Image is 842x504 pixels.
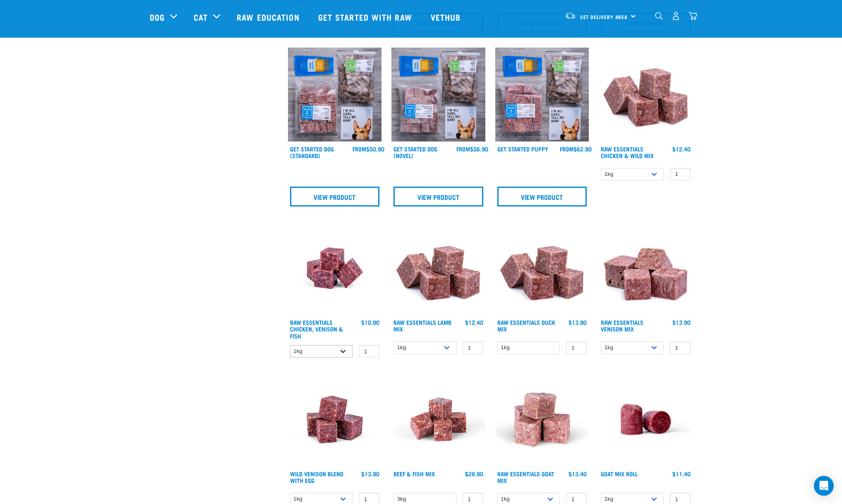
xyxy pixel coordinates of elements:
[228,0,309,34] a: Raw Education
[393,147,437,157] a: Get Started Dog (Novel)
[391,48,485,142] img: NSP Dog Novel Update
[497,321,555,330] a: Raw Essentials Duck Mix
[599,221,693,315] img: 1113 RE Venison Mix 01
[353,147,366,150] span: FROM
[814,476,834,496] div: Open Intercom Messenger
[672,319,691,326] div: $13.90
[569,470,587,477] div: $13.40
[688,12,697,20] img: home-icon@2x.png
[463,341,483,354] input: 1
[599,48,693,142] img: Pile Of Cubed Chicken Wild Meat Mix
[456,147,470,150] span: FROM
[359,345,379,358] input: 1
[288,48,382,142] img: NSP Dog Standard Update
[422,0,471,34] a: Vethub
[566,341,587,354] input: 1
[290,321,343,337] a: Raw Essentials Chicken, Venison & Fish
[290,472,343,482] a: Wild Venison Blend with Egg
[560,146,592,152] div: $62.90
[601,147,654,157] a: Raw Essentials Chicken & Wild Mix
[560,147,573,150] span: FROM
[150,11,165,23] a: Dog
[497,147,548,150] a: Get Started Puppy
[391,221,485,315] img: ?1041 RE Lamb Mix 01
[497,187,587,206] a: View Product
[670,168,691,181] input: 1
[288,221,382,315] img: Chicken Venison mix 1655
[655,12,663,20] img: home-icon-1@2x.png
[495,48,589,142] img: NPS Puppy Update
[672,146,691,152] div: $12.40
[672,12,680,20] img: user.png
[495,221,589,315] img: ?1041 RE Lamb Mix 01
[456,146,488,152] div: $56.90
[288,372,382,466] img: Venison Egg 1616
[393,321,451,330] a: Raw Essentials Lamb Mix
[465,319,483,326] div: $12.40
[565,12,576,19] img: van-moving.png
[361,470,379,477] div: $13.90
[310,0,422,34] a: Get started with Raw
[194,11,208,23] a: Cat
[495,372,589,466] img: Goat M Ix 38448
[290,187,380,206] a: View Product
[601,321,643,330] a: Raw Essentials Venison Mix
[601,472,638,475] a: Goat Mix Roll
[569,319,587,326] div: $13.90
[580,15,628,18] span: Set Delivery Area
[672,470,691,477] div: $11.40
[393,187,483,206] a: View Product
[670,341,691,354] input: 1
[393,472,435,475] a: Beef & Fish Mix
[465,470,483,477] div: $28.90
[599,372,693,466] img: Raw Essentials Chicken Lamb Beef Bulk Minced Raw Dog Food Roll Unwrapped
[353,146,384,152] div: $50.90
[290,147,334,157] a: Get Started Dog (Standard)
[497,472,554,482] a: Raw Essentials Goat Mix
[391,372,485,466] img: Beef Mackerel 1
[361,319,379,326] div: $10.90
